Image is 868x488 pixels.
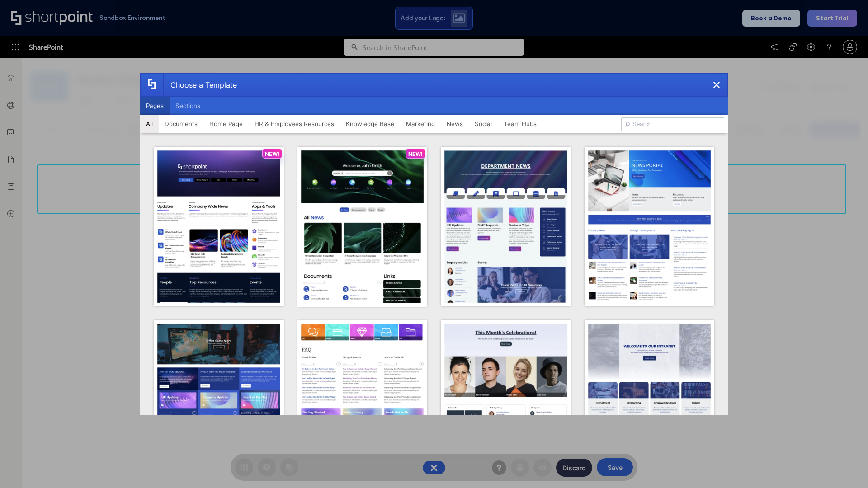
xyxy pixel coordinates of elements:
button: Pages [140,97,170,115]
button: Home Page [203,115,249,133]
input: Search [621,117,724,131]
button: Knowledge Base [340,115,400,133]
button: News [441,115,469,133]
div: template selector [140,73,728,415]
button: Social [469,115,498,133]
button: Marketing [400,115,441,133]
button: All [140,115,159,133]
p: NEW! [408,150,423,157]
p: NEW! [265,150,279,157]
div: Choose a Template [163,74,237,96]
button: HR & Employees Resources [249,115,340,133]
button: Documents [159,115,203,133]
button: Team Hubs [498,115,542,133]
iframe: Chat Widget [823,445,868,488]
button: Sections [170,97,206,115]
